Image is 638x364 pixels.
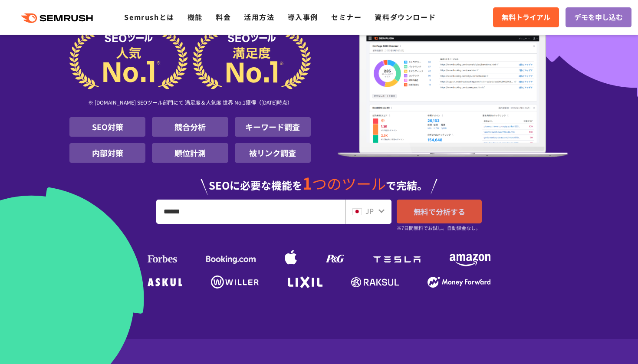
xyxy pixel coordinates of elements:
li: 被リンク調査 [235,143,311,163]
a: 無料トライアル [493,7,559,27]
li: 競合分析 [152,117,228,137]
span: で完結。 [386,177,428,193]
li: 内部対策 [69,143,145,163]
input: URL、キーワードを入力してください [157,200,345,223]
span: つのツール [312,173,386,194]
span: デモを申し込む [574,12,623,23]
a: 料金 [216,12,231,22]
a: 資料ダウンロード [375,12,436,22]
li: キーワード調査 [235,117,311,137]
a: 無料で分析する [397,200,482,223]
small: ※7日間無料でお試し。自動課金なし。 [397,224,480,232]
span: 1 [303,171,312,194]
a: 活用方法 [244,12,274,22]
span: JP [365,206,374,216]
div: SEOに必要な機能を [69,166,569,195]
a: セミナー [331,12,362,22]
a: 機能 [187,12,203,22]
li: SEO対策 [69,117,145,137]
li: 順位計測 [152,143,228,163]
a: Semrushとは [124,12,174,22]
a: デモを申し込む [566,7,631,27]
span: 無料で分析する [414,206,465,217]
a: 導入事例 [288,12,318,22]
div: ※ [DOMAIN_NAME] SEOツール部門にて 満足度＆人気度 世界 No.1獲得（[DATE]時点） [69,89,311,117]
span: 無料トライアル [502,12,550,23]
